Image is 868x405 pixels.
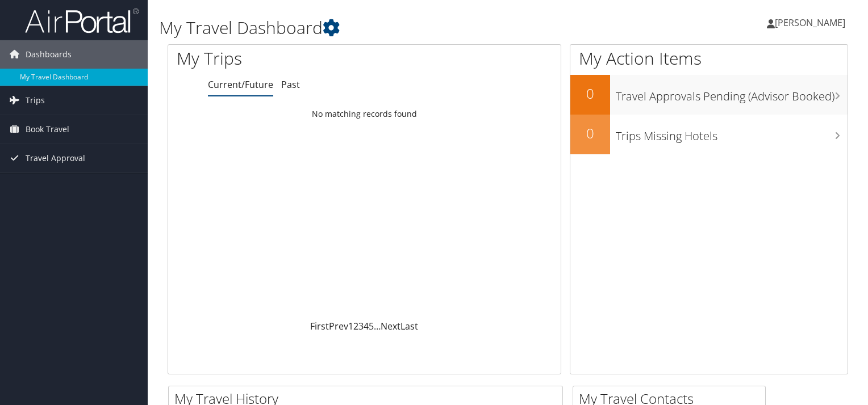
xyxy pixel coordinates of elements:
[616,83,848,104] h3: Travel Approvals Pending (Advisor Booked)
[281,78,300,91] a: Past
[348,320,353,332] a: 1
[159,16,624,40] h1: My Travel Dashboard
[364,320,369,332] a: 4
[25,7,139,34] img: airportal-logo.png
[310,320,329,332] a: First
[168,104,561,124] td: No matching records found
[26,144,85,172] span: Travel Approval
[767,6,857,40] a: [PERSON_NAME]
[570,115,848,154] a: 0Trips Missing Hotels
[381,320,400,332] a: Next
[177,47,389,70] h1: My Trips
[26,86,45,115] span: Trips
[570,75,848,115] a: 0Travel Approvals Pending (Advisor Booked)
[400,320,418,332] a: Last
[353,320,358,332] a: 2
[208,78,273,91] a: Current/Future
[26,115,69,144] span: Book Travel
[369,320,374,332] a: 5
[570,47,848,70] h1: My Action Items
[374,320,381,332] span: …
[26,40,72,69] span: Dashboards
[329,320,348,332] a: Prev
[358,320,364,332] a: 3
[616,123,848,144] h3: Trips Missing Hotels
[570,124,610,143] h2: 0
[570,84,610,103] h2: 0
[775,16,845,29] span: [PERSON_NAME]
